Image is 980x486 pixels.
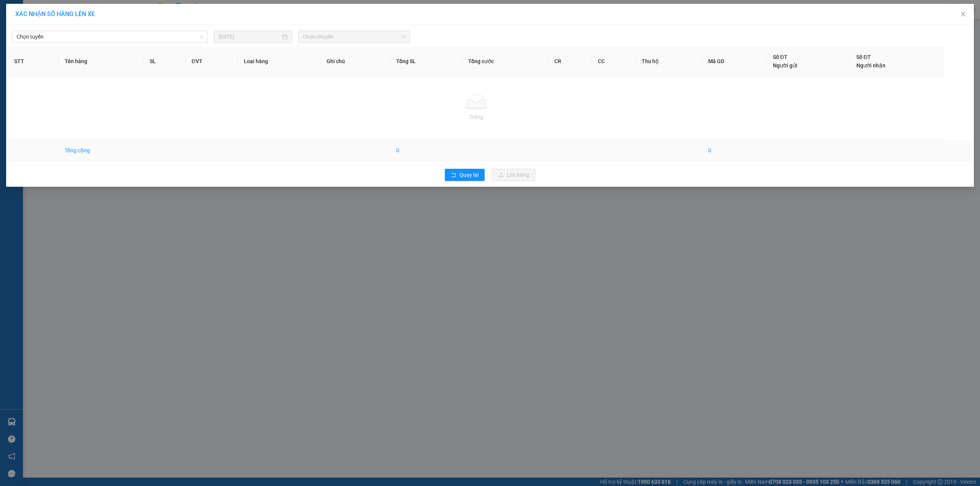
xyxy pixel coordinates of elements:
[548,47,592,76] th: CR
[8,47,59,76] th: STT
[462,47,548,76] th: Tổng cước
[144,47,185,76] th: SL
[592,47,635,76] th: CC
[459,171,479,179] span: Quay lại
[445,169,485,181] button: rollbackQuay lại
[856,54,871,60] span: Số ĐT
[186,47,238,76] th: ĐVT
[702,140,766,161] td: 0
[960,11,966,17] span: close
[702,47,766,76] th: Mã GD
[952,4,974,25] button: Close
[856,62,885,68] span: Người nhận
[773,62,797,68] span: Người gửi
[773,54,787,60] span: Số ĐT
[451,172,456,178] span: rollback
[390,47,462,76] th: Tổng SL
[219,33,281,41] input: 12/08/2025
[14,113,938,121] div: Trống
[492,169,535,181] button: uploadLên hàng
[303,31,405,42] span: Chọn chuyến
[16,31,203,42] span: Chọn tuyến
[390,140,462,161] td: 0
[15,10,95,18] span: XÁC NHẬN SỐ HÀNG LÊN XE
[238,47,320,76] th: Loại hàng
[320,47,390,76] th: Ghi chú
[635,47,702,76] th: Thu hộ
[59,47,144,76] th: Tên hàng
[59,140,144,161] td: Tổng cộng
